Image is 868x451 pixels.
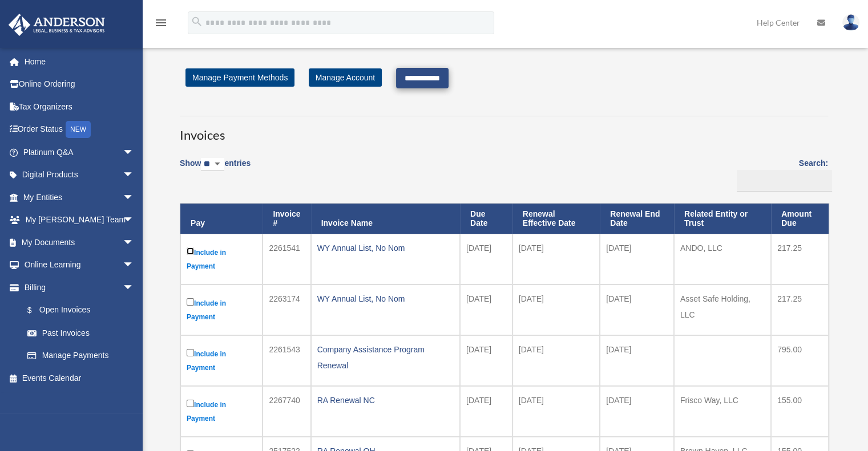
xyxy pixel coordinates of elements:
th: Invoice #: activate to sort column ascending [263,204,310,234]
a: Home [8,50,151,73]
a: Online Ordering [8,73,151,96]
label: Search: [733,156,828,192]
span: arrow_drop_down [123,141,146,164]
div: NEW [66,121,91,138]
td: [DATE] [600,234,674,285]
span: $ [34,303,39,318]
td: [DATE] [460,285,512,335]
span: arrow_drop_down [123,164,146,187]
th: Pay: activate to sort column descending [180,204,263,234]
a: $Open Invoices [16,299,140,322]
label: Include in Payment [187,245,256,273]
input: Search: [737,170,832,192]
a: Tax Organizers [8,95,151,118]
td: [DATE] [600,386,674,437]
img: User Pic [842,14,859,31]
td: 2261541 [263,234,310,285]
a: menu [154,20,168,30]
td: [DATE] [460,234,512,285]
select: Showentries [201,158,224,171]
td: Asset Safe Holding, LLC [674,285,771,335]
h3: Invoices [180,116,828,144]
td: [DATE] [512,386,600,437]
td: 217.25 [771,285,829,335]
th: Invoice Name: activate to sort column ascending [311,204,460,234]
div: Company Assistance Program Renewal [317,342,454,373]
a: Events Calendar [8,367,151,389]
label: Include in Payment [187,347,256,375]
span: arrow_drop_down [123,209,146,232]
th: Amount Due: activate to sort column ascending [771,204,829,234]
img: Anderson Advisors Platinum Portal [5,14,108,36]
a: My [PERSON_NAME] Teamarrow_drop_down [8,209,151,231]
th: Renewal End Date: activate to sort column ascending [600,204,674,234]
input: Include in Payment [187,400,194,407]
div: WY Annual List, No Nom [317,240,454,256]
a: Platinum Q&Aarrow_drop_down [8,141,151,164]
a: Manage Payments [16,344,146,367]
label: Include in Payment [187,397,256,425]
td: [DATE] [460,335,512,386]
a: Manage Payment Methods [185,68,294,87]
th: Related Entity or Trust: activate to sort column ascending [674,204,771,234]
td: 2261543 [263,335,310,386]
td: 2263174 [263,285,310,335]
span: arrow_drop_down [123,231,146,254]
input: Include in Payment [187,298,194,306]
td: 217.25 [771,234,829,285]
input: Include in Payment [187,349,194,356]
td: [DATE] [512,285,600,335]
td: Frisco Way, LLC [674,386,771,437]
td: [DATE] [600,285,674,335]
a: Manage Account [309,68,382,87]
label: Include in Payment [187,296,256,324]
a: My Entitiesarrow_drop_down [8,186,151,209]
td: 155.00 [771,386,829,437]
span: arrow_drop_down [123,186,146,209]
label: Show entries [180,156,251,182]
i: search [191,15,203,28]
th: Renewal Effective Date: activate to sort column ascending [512,204,600,234]
td: [DATE] [460,386,512,437]
input: Include in Payment [187,247,194,255]
td: [DATE] [512,234,600,285]
div: WY Annual List, No Nom [317,291,454,307]
div: RA Renewal NC [317,392,454,408]
a: My Documentsarrow_drop_down [8,231,151,254]
td: ANDO, LLC [674,234,771,285]
a: Past Invoices [16,322,146,344]
td: 2267740 [263,386,310,437]
a: Billingarrow_drop_down [8,276,146,299]
a: Digital Productsarrow_drop_down [8,164,151,186]
span: arrow_drop_down [123,276,146,299]
i: menu [154,16,168,30]
td: 795.00 [771,335,829,386]
a: Online Learningarrow_drop_down [8,254,151,277]
a: Order StatusNEW [8,118,151,141]
td: [DATE] [600,335,674,386]
span: arrow_drop_down [123,254,146,277]
th: Due Date: activate to sort column ascending [460,204,512,234]
td: [DATE] [512,335,600,386]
